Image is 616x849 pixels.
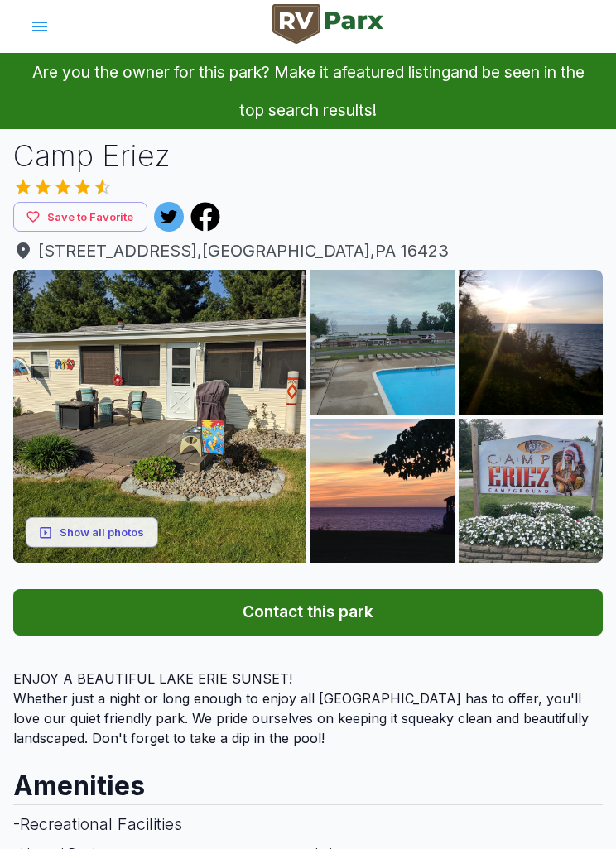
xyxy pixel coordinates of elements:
[13,136,603,177] h1: Camp Eriez
[13,270,306,563] img: AAcXr8qtUCzYTrqkUwSx3_P1fNksxXxy6myNbJwZcu_JIEbl8EbjsMk-g3_wEeCMD7iCqCuau_cD0dNkyJKbRjUq-s5Ng_prz...
[20,53,596,129] p: Are you the owner for this park? Make it a and be seen in the top search results!
[13,238,603,263] a: [STREET_ADDRESS],[GEOGRAPHIC_DATA],PA 16423
[13,202,147,233] button: Save to Favorite
[13,589,603,636] button: Contact this park
[272,4,383,49] a: RVParx Logo
[13,755,603,804] h2: Amenities
[20,7,60,46] button: account of current user
[13,804,603,843] h3: - Recreational Facilities
[310,419,454,563] img: AAcXr8rheV5buFTbkPcLWaKS-vtCWry4YM7-jiJ_2htbqMaz-n7jJoE772yYxsVoO12TpThzOCgdWEEeQmO0e-kUeCaN7u_tc...
[310,270,454,414] img: AAcXr8oz2tppH2_s-gFeSpoXVK1MCR6LfadRUL0ZkM-DINjVKKMi39VrkNcVJdJtGRt0kaOCuAfJbxEqVjqlEjrDj2VB3gc_v...
[459,419,603,563] img: AAcXr8pWfQHW41dAzdq-TfgSTSj4e4l-Uc9IWgFyiULuMQkS0u39LvbpYSx3iHqwEivPj-kzTLxfB4xoCfiWzImflpovzxCPG...
[272,4,383,44] img: RVParx Logo
[342,62,450,82] a: featured listing
[13,670,292,687] span: ENJOY A BEAUTIFUL LAKE ERIE SUNSET!
[13,669,603,748] div: Whether just a night or long enough to enjoy all [GEOGRAPHIC_DATA] has to offer, you'll love our ...
[13,238,603,263] span: [STREET_ADDRESS] , [GEOGRAPHIC_DATA] , PA 16423
[26,517,158,548] button: Show all photos
[459,270,603,414] img: AAcXr8r853kahGEFokQrss-SsgkIfs0TGbj4gcqIYWe-bALpsvrKYjs64SHur75sQmYfU42IEPkxz73V3GpLBqz_naMWde-87...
